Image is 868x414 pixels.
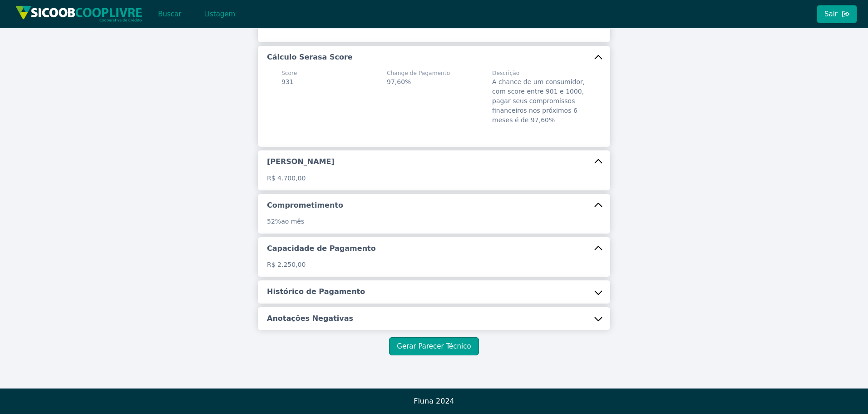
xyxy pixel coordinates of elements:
[267,261,306,268] span: R$ 2.250,00
[15,5,143,22] img: img/sicoob_cooplivre.png
[258,307,610,330] button: Anotações Negativas
[267,52,353,62] h5: Cálculo Serasa Score
[492,78,585,124] span: A chance de um consumidor, com score entre 901 e 1000, pagar seus compromissos financeiros nos pr...
[267,314,353,324] h5: Anotações Negativas
[258,46,610,69] button: Cálculo Serasa Score
[387,78,411,85] span: 97,60%
[281,69,297,77] span: Score
[258,280,610,303] button: Histórico de Pagamento
[258,150,610,173] button: [PERSON_NAME]
[414,397,454,405] span: Fluna 2024
[258,194,610,217] button: Comprometimento
[267,200,343,210] h5: Comprometimento
[150,5,189,23] button: Buscar
[281,78,294,85] span: 931
[267,244,376,254] h5: Capacidade de Pagamento
[267,157,335,167] h5: [PERSON_NAME]
[267,287,365,297] h5: Histórico de Pagamento
[817,5,857,23] button: Sair
[196,5,243,23] button: Listagem
[258,237,610,260] button: Capacidade de Pagamento
[267,218,281,225] span: 52%
[267,217,601,226] p: ao mês
[387,69,450,77] span: Change de Pagamento
[267,175,306,182] span: R$ 4.700,00
[492,69,587,77] span: Descrição
[389,337,478,355] button: Gerar Parecer Técnico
